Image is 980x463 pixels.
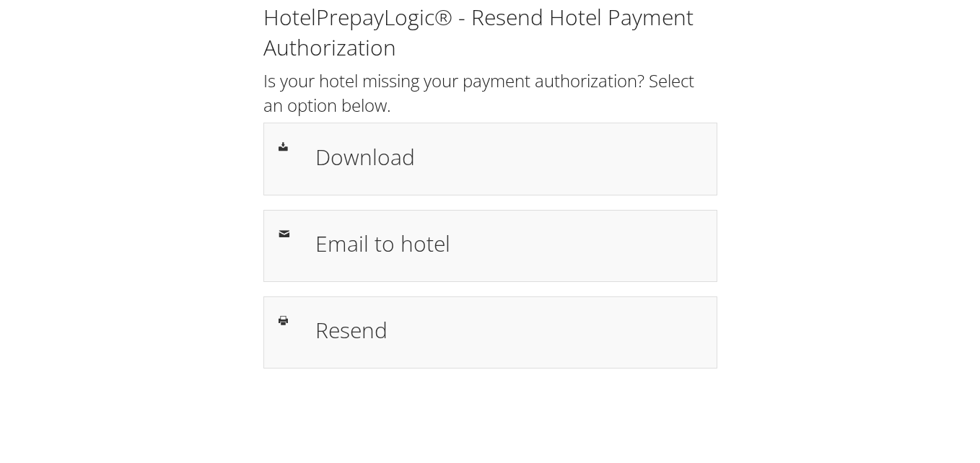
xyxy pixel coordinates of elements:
[315,141,702,173] h1: Download
[315,314,702,346] h1: Resend
[263,123,717,195] a: Download
[263,69,717,117] h2: Is your hotel missing your payment authorization? Select an option below.
[263,296,717,369] a: Resend
[263,210,717,282] a: Email to hotel
[263,2,717,63] h1: HotelPrepayLogic® - Resend Hotel Payment Authorization
[315,227,702,260] h1: Email to hotel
